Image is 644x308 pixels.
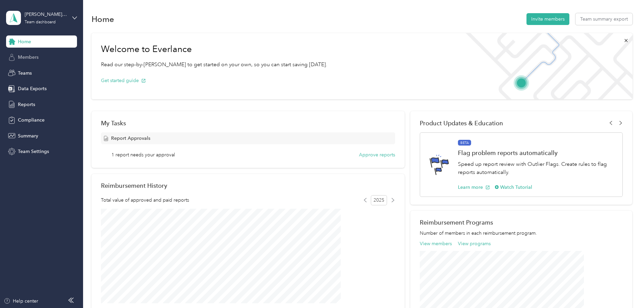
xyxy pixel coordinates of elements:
[458,149,615,156] h1: Flag problem reports automatically
[111,135,150,142] span: Report Approvals
[18,117,45,124] span: Compliance
[606,270,644,308] iframe: Everlance-gr Chat Button Frame
[371,195,387,205] span: 2025
[526,13,569,25] button: Invite members
[101,197,189,204] span: Total value of approved and paid reports
[420,230,623,237] p: Number of members in each reimbursement program.
[575,13,633,25] button: Team summary export
[101,44,327,55] h1: Welcome to Everlance
[18,132,38,139] span: Summary
[458,140,471,146] span: BETA
[18,101,35,108] span: Reports
[111,151,175,158] span: 1 report needs your approval
[458,240,491,247] button: View programs
[459,33,632,99] img: Welcome to everlance
[420,219,623,226] h2: Reimbursement Programs
[18,148,49,155] span: Team Settings
[420,240,452,247] button: View members
[25,11,67,18] div: [PERSON_NAME] - On Premise CLT
[92,16,114,23] h1: Home
[18,70,32,77] span: Teams
[458,184,490,191] button: Learn more
[101,60,327,69] p: Read our step-by-[PERSON_NAME] to get started on your own, so you can start saving [DATE].
[101,77,146,84] button: Get started guide
[458,160,615,177] p: Speed up report review with Outlier Flags. Create rules to flag reports automatically.
[495,184,532,191] button: Watch Tutorial
[25,20,56,24] div: Team dashboard
[18,85,47,92] span: Data Exports
[420,120,503,127] span: Product Updates & Education
[18,38,31,45] span: Home
[359,151,395,158] button: Approve reports
[18,54,38,61] span: Members
[4,298,38,305] button: Help center
[101,120,395,127] div: My Tasks
[101,182,167,189] h2: Reimbursement History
